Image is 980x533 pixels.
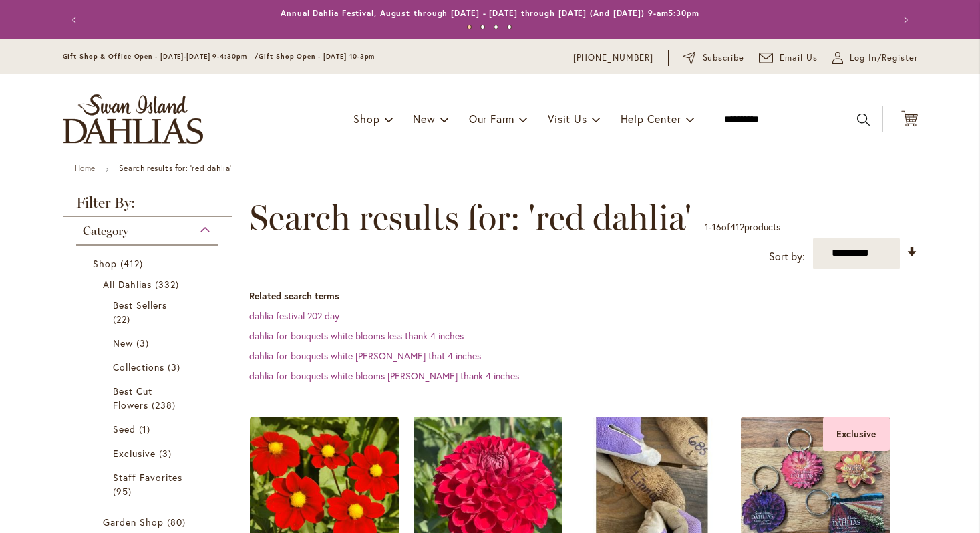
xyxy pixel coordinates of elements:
[683,51,744,65] a: Subscribe
[113,298,186,326] a: Best Sellers
[93,256,206,271] a: Shop
[113,336,186,350] a: New
[113,471,183,484] span: Staff Favorites
[507,25,512,29] button: 4 of 4
[281,8,699,18] a: Annual Dahlia Festival, August through [DATE] - [DATE] through [DATE] (And [DATE]) 9-am5:30pm
[730,220,744,233] span: 412
[152,398,179,412] span: 238
[621,112,681,126] span: Help Center
[113,470,186,498] a: Staff Favorites
[113,422,186,436] a: Seed
[93,257,117,270] span: Shop
[155,277,182,291] span: 332
[780,51,818,65] span: Email Us
[469,112,514,126] span: Our Farm
[167,515,189,529] span: 80
[249,198,691,238] span: Search results for: 'red dahlia'
[759,51,818,65] a: Email Us
[712,220,721,233] span: 16
[113,361,165,373] span: Collections
[891,7,918,33] button: Next
[823,417,890,451] div: Exclusive
[136,336,152,350] span: 3
[249,369,519,382] a: dahlia for bouquets white blooms [PERSON_NAME] thank 4 inches
[63,196,232,217] strong: Filter By:
[103,515,196,529] a: Garden Shop
[413,112,435,126] span: New
[259,52,375,61] span: Gift Shop Open - [DATE] 10-3pm
[119,163,232,173] strong: Search results for: 'red dahlia'
[480,25,485,29] button: 2 of 4
[103,278,152,291] span: All Dahlias
[113,423,136,435] span: Seed
[113,360,186,374] a: Collections
[139,422,154,436] span: 1
[168,360,184,374] span: 3
[113,299,168,311] span: Best Sellers
[63,7,90,33] button: Previous
[83,224,128,238] span: Category
[705,220,709,233] span: 1
[75,163,96,173] a: Home
[249,309,339,322] a: dahlia festival 202 day
[113,447,156,460] span: Exclusive
[159,446,175,460] span: 3
[113,384,186,412] a: Best Cut Flowers
[103,516,164,528] span: Garden Shop
[113,312,134,326] span: 22
[120,256,146,271] span: 412
[103,277,196,291] a: All Dahlias
[703,51,745,65] span: Subscribe
[832,51,918,65] a: Log In/Register
[573,51,654,65] a: [PHONE_NUMBER]
[113,337,133,349] span: New
[850,51,918,65] span: Log In/Register
[113,484,135,498] span: 95
[494,25,498,29] button: 3 of 4
[249,329,464,342] a: dahlia for bouquets white blooms less thank 4 inches
[113,446,186,460] a: Exclusive
[353,112,379,126] span: Shop
[467,25,472,29] button: 1 of 4
[63,52,259,61] span: Gift Shop & Office Open - [DATE]-[DATE] 9-4:30pm /
[249,349,481,362] a: dahlia for bouquets white [PERSON_NAME] that 4 inches
[249,289,918,303] dt: Related search terms
[113,385,152,411] span: Best Cut Flowers
[548,112,587,126] span: Visit Us
[705,216,780,238] p: - of products
[769,244,805,269] label: Sort by:
[63,94,203,144] a: store logo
